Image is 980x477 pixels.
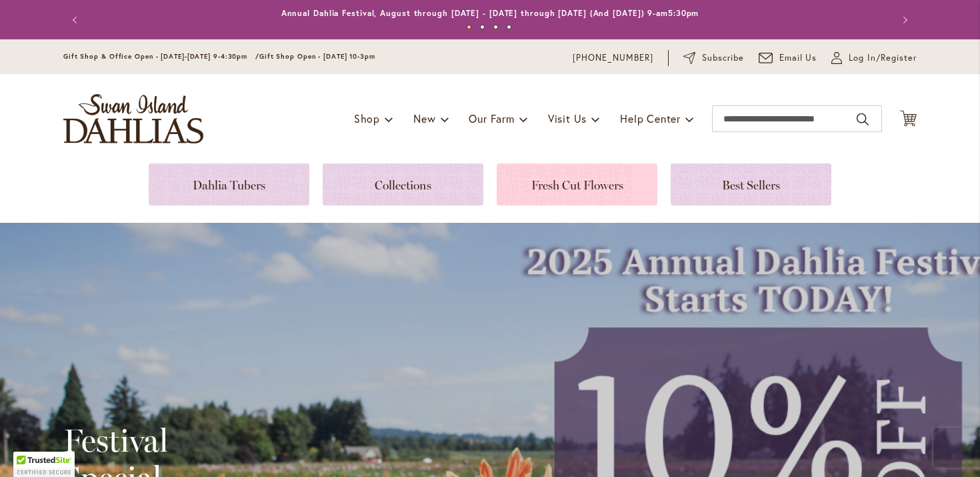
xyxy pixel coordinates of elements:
button: Next [890,7,917,33]
button: 4 of 4 [507,25,511,29]
span: Subscribe [702,51,744,65]
button: 3 of 4 [493,25,498,29]
span: Gift Shop & Office Open - [DATE]-[DATE] 9-4:30pm / [63,52,259,61]
a: Email Us [759,51,817,65]
span: Visit Us [548,111,587,125]
span: Our Farm [469,111,514,125]
a: Annual Dahlia Festival, August through [DATE] - [DATE] through [DATE] (And [DATE]) 9-am5:30pm [281,8,699,18]
span: Shop [354,111,380,125]
a: store logo [63,94,203,143]
span: Help Center [620,111,681,125]
span: Gift Shop Open - [DATE] 10-3pm [259,52,375,61]
span: Email Us [779,51,817,65]
a: Log In/Register [831,51,917,65]
a: Subscribe [683,51,744,65]
button: 1 of 4 [467,25,471,29]
button: Previous [63,7,90,33]
button: 2 of 4 [480,25,485,29]
a: [PHONE_NUMBER] [573,51,653,65]
span: New [413,111,435,125]
span: Log In/Register [849,51,917,65]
